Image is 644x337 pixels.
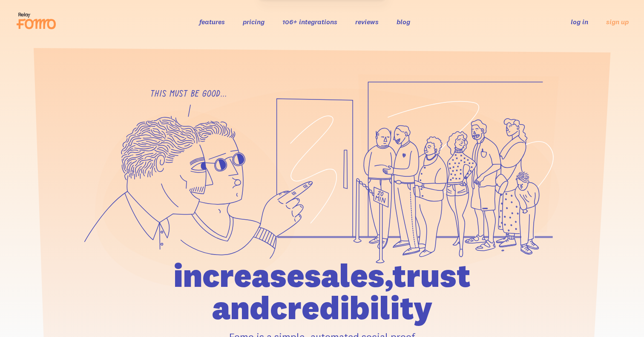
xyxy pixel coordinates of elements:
a: blog [397,17,410,26]
h1: increase sales, trust and credibility [125,259,519,324]
a: pricing [243,17,264,26]
a: features [199,17,225,26]
a: log in [571,17,588,26]
a: reviews [355,17,379,26]
a: sign up [606,17,629,26]
a: 106+ integrations [282,17,337,26]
